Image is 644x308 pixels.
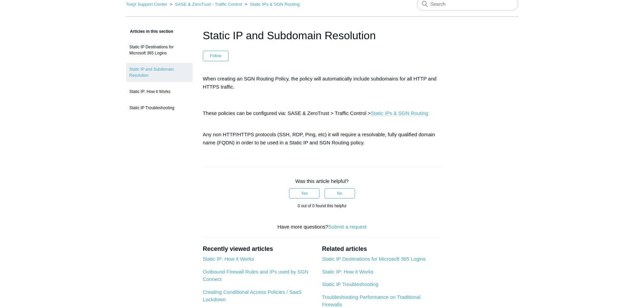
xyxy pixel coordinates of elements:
[289,188,319,198] button: This article was helpful
[203,223,442,231] div: Have more questions?
[322,269,373,275] a: Static IP: How it Works
[371,110,428,116] a: Static IPs & SGN Routing
[126,101,193,114] a: Static IP Troubleshooting
[203,289,302,303] a: Creating Conditional Access Policies / SaaS Lockdown
[175,2,242,7] a: SASE & ZeroTrust - Traffic Control
[126,2,167,7] a: Todyl Support Center
[322,294,420,308] a: Troubleshooting Performance on Traditional Firewalls
[126,2,169,7] li: Todyl Support Center
[250,2,300,7] a: Static IPs & SGN Routing
[203,122,442,147] p: Any non HTTP/HTTPS protocols (SSH, RDP, Ping, etc) it will require a resolvable, fully qualified ...
[203,109,442,117] p: These policies can be configured via: SASE & ZeroTrust > Traffic Control >
[203,75,442,91] p: When creating an SGN Routing Policy, the policy will automatically include subdomains for all HTT...
[297,204,346,208] span: 0 out of 0 found this helpful
[322,244,441,254] h2: Related articles
[203,269,309,282] a: Outbound Firewall Rules and IPs used by SGN Connect
[126,85,193,98] a: Static IP: How it Works
[203,256,254,262] a: Static IP: How it Works
[126,41,193,60] a: Static IP Destinations for Microsoft 365 Logins
[322,256,426,262] a: Static IP Destinations for Microsoft 365 Logins
[168,2,243,7] li: SASE & ZeroTrust - Traffic Control
[203,244,315,254] h2: Recently viewed articles
[126,63,193,82] a: Static IP and Subdomain Resolution
[295,178,349,184] span: Was this article helpful?
[325,188,355,198] button: This article was not helpful
[322,281,378,287] a: Static IP Troubleshooting
[203,27,442,44] h1: Static IP and Subdomain Resolution
[203,51,229,61] button: Follow Article
[328,224,366,230] a: Submit a request
[243,2,300,7] li: Static IPs & SGN Routing
[126,29,173,34] span: Articles in this section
